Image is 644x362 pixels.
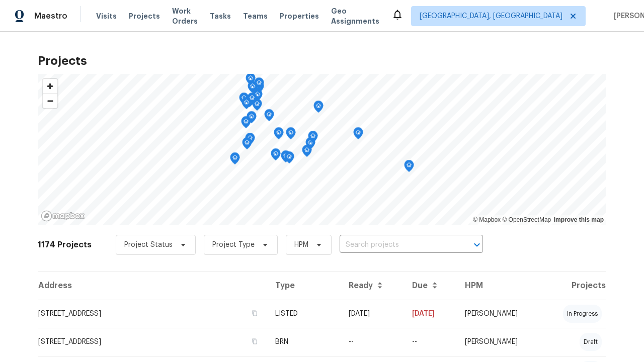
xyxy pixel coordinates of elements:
div: Map marker [245,95,255,111]
span: Projects [129,11,160,21]
div: Map marker [308,131,318,146]
div: Map marker [247,111,257,127]
div: Map marker [274,127,284,143]
div: Map marker [241,116,251,132]
div: Map marker [286,127,296,143]
div: Map marker [239,93,249,108]
td: BRN [267,328,341,356]
input: Search projects [340,237,455,253]
span: HPM [294,240,308,250]
div: Map marker [284,151,294,167]
div: Map marker [302,145,312,160]
div: Map marker [404,160,414,175]
div: Map marker [242,137,252,153]
span: Maestro [34,11,67,21]
a: OpenStreetMap [502,216,551,223]
button: Copy Address [250,337,259,346]
span: Geo Assignments [331,6,379,26]
div: Map marker [242,97,252,113]
div: Map marker [246,73,256,88]
th: Ready [341,271,404,300]
td: [PERSON_NAME] [457,328,542,356]
span: Work Orders [172,6,198,26]
td: [DATE] [404,300,457,328]
div: Map marker [264,109,274,125]
td: LISTED [267,300,341,328]
div: Map marker [248,81,258,97]
span: Visits [96,11,117,21]
button: Zoom out [43,94,57,108]
div: in progress [563,305,602,323]
button: Copy Address [250,309,259,318]
td: [STREET_ADDRESS] [38,328,267,356]
button: Zoom in [43,79,57,94]
a: Mapbox homepage [41,210,85,222]
div: Map marker [305,137,315,153]
div: Map marker [271,148,281,164]
a: Mapbox [473,216,501,223]
th: Projects [542,271,606,300]
th: Address [38,271,267,300]
div: Map marker [254,77,264,93]
td: [PERSON_NAME] [457,300,542,328]
div: draft [580,333,602,351]
div: Map marker [252,99,262,114]
th: Due [404,271,457,300]
td: [STREET_ADDRESS] [38,300,267,328]
span: [GEOGRAPHIC_DATA], [GEOGRAPHIC_DATA] [420,11,562,21]
div: Map marker [245,133,255,148]
div: Map marker [247,93,257,108]
span: Project Type [212,240,255,250]
td: Resale COE 2025-09-23T00:00:00.000Z [404,328,457,356]
span: Project Status [124,240,173,250]
div: Map marker [281,150,291,166]
canvas: Map [38,74,606,225]
th: Type [267,271,341,300]
button: Open [470,238,484,252]
span: Tasks [210,13,231,20]
span: Teams [243,11,268,21]
h2: 1174 Projects [38,240,92,250]
th: HPM [457,271,542,300]
div: Map marker [353,127,363,143]
span: Properties [280,11,319,21]
div: Map marker [230,152,240,168]
a: Improve this map [554,216,604,223]
div: Map marker [253,89,263,105]
td: [DATE] [341,300,404,328]
td: -- [341,328,404,356]
h2: Projects [38,56,606,66]
div: Map marker [313,101,324,116]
